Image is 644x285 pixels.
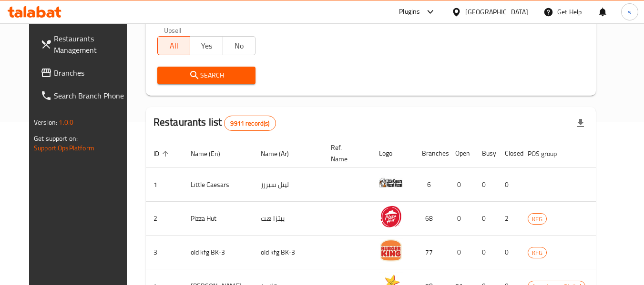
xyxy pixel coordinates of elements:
div: [GEOGRAPHIC_DATA] [465,7,528,17]
td: old kfg BK-3 [253,236,323,269]
span: No [227,39,252,53]
span: All [162,39,186,53]
td: 3 [146,236,183,269]
th: Logo [371,139,414,168]
span: POS group [528,148,569,159]
span: Get support on: [34,132,78,145]
td: 0 [497,236,520,269]
span: Name (En) [191,148,233,159]
span: Branches [54,67,129,79]
button: Search [157,67,256,84]
td: 2 [146,202,183,236]
th: Open [448,139,474,168]
td: 68 [414,202,448,236]
span: Ref. Name [331,142,360,165]
td: 0 [448,202,474,236]
span: Version: [34,116,57,128]
td: 77 [414,236,448,269]
span: s [628,7,631,17]
span: Search [165,69,248,81]
a: Support.OpsPlatform [34,142,94,154]
div: Export file [569,112,592,135]
button: No [223,36,256,55]
td: 0 [497,168,520,202]
td: 0 [474,236,497,269]
td: 0 [474,168,497,202]
span: Name (Ar) [261,148,301,159]
a: Branches [33,61,137,84]
td: 1 [146,168,183,202]
img: Little Caesars [379,171,403,195]
span: KFG [528,214,546,225]
td: 6 [414,168,448,202]
td: 0 [448,168,474,202]
td: 2 [497,202,520,236]
span: Restaurants Management [54,33,129,56]
button: Yes [190,36,223,55]
a: Search Branch Phone [33,84,137,107]
span: 9911 record(s) [225,119,275,128]
h2: Restaurants list [153,115,276,131]
label: Upsell [164,27,182,33]
td: 0 [474,202,497,236]
img: Pizza Hut [379,205,403,228]
img: old kfg BK-3 [379,238,403,262]
span: KFG [528,247,546,258]
td: ليتل سيزرز [253,168,323,202]
span: Yes [194,39,219,53]
span: Search Branch Phone [54,90,129,101]
th: Closed [497,139,520,168]
a: Restaurants Management [33,27,137,61]
td: بيتزا هت [253,202,323,236]
td: Pizza Hut [183,202,253,236]
div: Plugins [399,6,420,18]
td: Little Caesars [183,168,253,202]
button: All [157,36,190,55]
td: 0 [448,236,474,269]
span: ID [153,148,172,159]
span: 1.0.0 [59,116,73,128]
th: Branches [414,139,448,168]
td: old kfg BK-3 [183,236,253,269]
th: Busy [474,139,497,168]
div: Total records count [224,116,276,131]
